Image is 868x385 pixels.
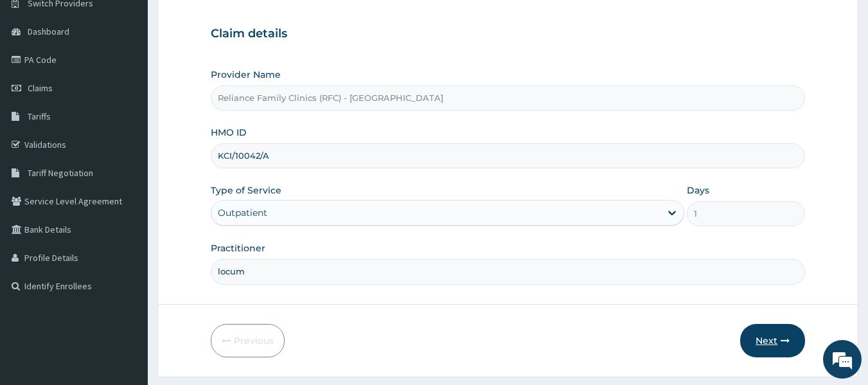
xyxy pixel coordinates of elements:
label: Provider Name [211,68,281,81]
button: Previous [211,324,285,357]
img: d_794563401_company_1708531726252_794563401 [24,64,52,96]
span: Tariffs [28,111,51,122]
textarea: Type your message and hit 'Enter' [6,252,245,297]
input: Enter Name [211,259,806,284]
span: Dashboard [28,26,69,37]
span: Claims [28,82,53,94]
div: Minimize live chat window [211,6,242,37]
span: Tariff Negotiation [28,167,93,179]
button: Next [740,324,805,357]
div: Chat with us now [67,72,216,89]
label: Practitioner [211,242,265,255]
span: We're online! [75,112,177,242]
label: Type of Service [211,184,281,197]
h3: Claim details [211,27,806,41]
label: Days [687,184,709,197]
div: Outpatient [218,206,267,219]
label: HMO ID [211,126,247,139]
input: Enter HMO ID [211,143,806,168]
